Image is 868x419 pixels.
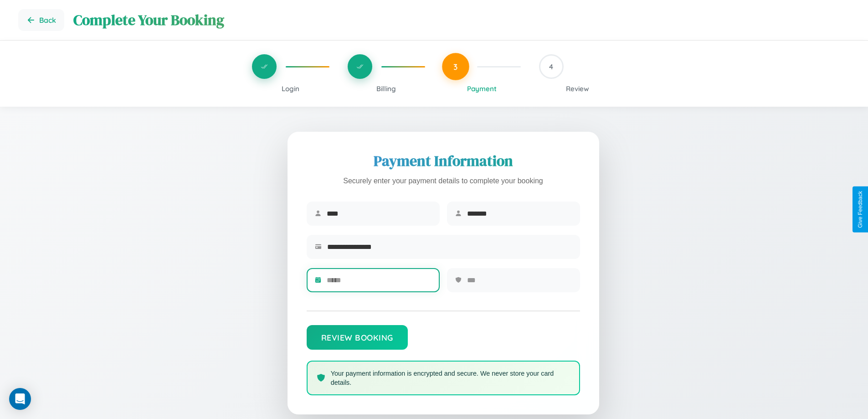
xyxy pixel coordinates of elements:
[467,84,497,93] span: Payment
[307,175,580,188] p: Securely enter your payment details to complete your booking
[282,84,299,93] span: Login
[307,151,580,171] h2: Payment Information
[549,62,553,71] span: 4
[9,388,31,410] div: Open Intercom Messenger
[376,84,396,93] span: Billing
[857,191,863,228] div: Give Feedback
[73,10,850,30] h1: Complete Your Booking
[331,369,570,387] p: Your payment information is encrypted and secure. We never store your card details.
[307,325,408,350] button: Review Booking
[453,62,458,72] span: 3
[18,9,64,31] button: Go back
[566,84,589,93] span: Review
